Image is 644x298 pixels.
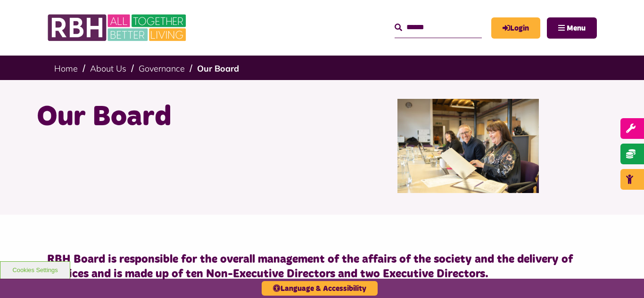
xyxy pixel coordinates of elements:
[262,281,378,296] button: Language & Accessibility
[37,99,315,136] h1: Our Board
[47,9,189,46] img: RBH
[567,24,586,32] span: Menu
[602,256,644,298] iframe: Netcall Web Assistant for live chat
[139,63,185,74] a: Governance
[197,63,239,74] a: Our Board
[491,17,540,39] a: MyRBH
[47,252,597,282] h4: RBH Board is responsible for the overall management of the affairs of the society and the deliver...
[90,63,126,74] a: About Us
[547,17,597,39] button: Navigation
[54,63,78,74] a: Home
[397,99,539,193] img: RBH Board 1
